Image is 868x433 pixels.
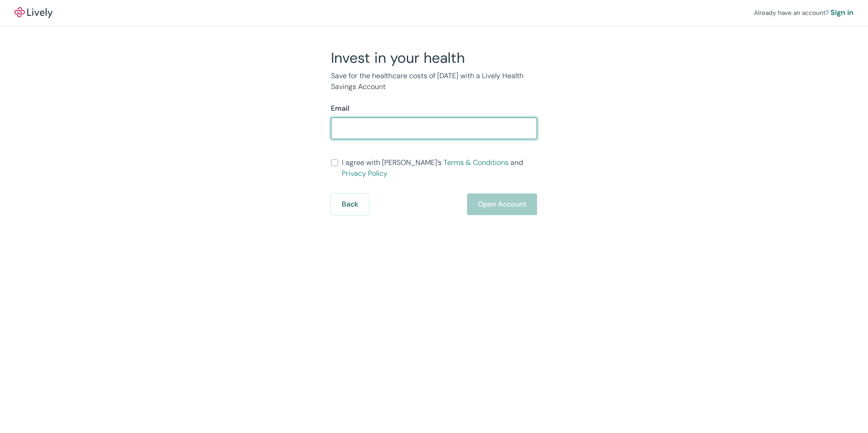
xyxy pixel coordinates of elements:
[331,103,349,114] label: Email
[830,7,854,18] a: Sign in
[331,193,369,215] button: Back
[342,157,537,179] span: I agree with [PERSON_NAME]’s and
[331,71,537,92] p: Save for the healthcare costs of [DATE] with a Lively Health Savings Account
[14,7,52,18] a: LivelyLively
[443,158,509,167] a: Terms & Conditions
[331,49,537,67] h2: Invest in your health
[754,7,854,18] div: Already have an account?
[342,169,387,178] a: Privacy Policy
[14,7,52,18] img: Lively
